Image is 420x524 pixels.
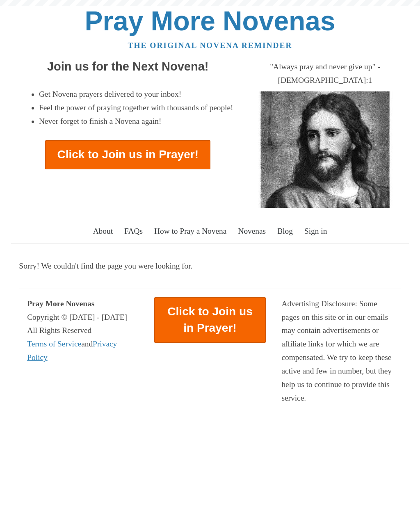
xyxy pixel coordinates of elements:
a: FAQs [120,220,148,243]
a: Click to Join us in Prayer! [154,297,265,343]
strong: Pray More Novenas [27,299,94,308]
a: Pray More Novenas [85,6,336,36]
div: "Always pray and never give up" - [DEMOGRAPHIC_DATA]:1 [249,60,401,87]
a: How to Pray a Novena [149,220,231,243]
a: Novenas [233,220,271,243]
a: Sign in [299,220,332,243]
div: Advertising Disclosure: Some pages on this site or in our emails may contain advertisements or af... [274,297,401,405]
a: Blog [273,220,298,243]
h2: Join us for the Next Novena! [19,60,237,73]
a: Terms of Service [27,339,81,348]
div: All Rights Reserved [27,324,138,337]
div: and [27,337,138,365]
a: The original novena reminder [128,41,292,50]
a: Click to Join us in Prayer! [45,140,210,169]
li: Feel the power of praying together with thousands of people! [39,101,233,115]
li: Get Novena prayers delivered to your inbox! [39,88,233,101]
a: About [88,220,118,243]
div: Copyright © [DATE] - [DATE] [27,311,138,324]
img: Jesus [249,91,401,208]
li: Never forget to finish a Novena again! [39,115,233,128]
main: Sorry! We couldn't find the page you were looking for. [19,251,401,281]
